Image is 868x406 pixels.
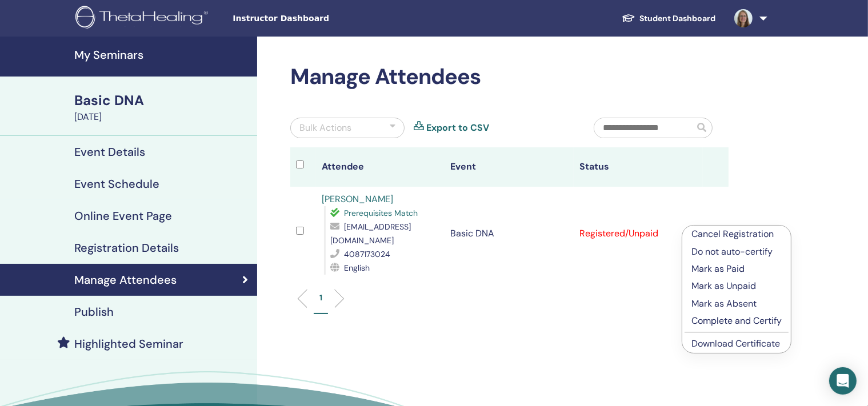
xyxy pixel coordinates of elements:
img: graduation-cap-white.svg [622,13,635,23]
td: Basic DNA [445,187,574,280]
a: Export to CSV [426,121,489,135]
a: Basic DNA[DATE] [67,91,257,124]
h4: Event Details [74,145,145,159]
h4: Registration Details [74,241,179,255]
div: Bulk Actions [299,121,351,135]
span: Instructor Dashboard [233,13,404,25]
p: 1 [319,292,322,304]
h4: Event Schedule [74,177,159,191]
h4: Highlighted Seminar [74,337,183,351]
p: Mark as Absent [691,297,782,311]
div: [DATE] [74,110,250,124]
img: default.jpg [734,9,753,27]
p: Complete and Certify [691,314,782,328]
span: [EMAIL_ADDRESS][DOMAIN_NAME] [330,222,411,246]
p: Do not auto-certify [691,245,782,259]
h4: My Seminars [74,48,250,62]
th: Status [574,147,702,187]
h4: Online Event Page [74,209,172,223]
a: Download Certificate [691,337,780,349]
div: Open Intercom Messenger [829,367,857,395]
p: Cancel Registration [691,227,782,241]
img: logo.png [75,6,212,31]
th: Event [445,147,574,187]
h2: Manage Attendees [290,64,729,90]
p: Mark as Paid [691,262,782,276]
a: [PERSON_NAME] [322,193,393,205]
h4: Manage Attendees [74,273,177,287]
span: English [344,263,370,273]
div: Basic DNA [74,91,250,110]
span: 4087173024 [344,249,390,259]
h4: Publish [74,305,114,319]
span: Prerequisites Match [344,208,418,218]
p: Mark as Unpaid [691,279,782,293]
a: Student Dashboard [613,8,725,29]
th: Attendee [316,147,445,187]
